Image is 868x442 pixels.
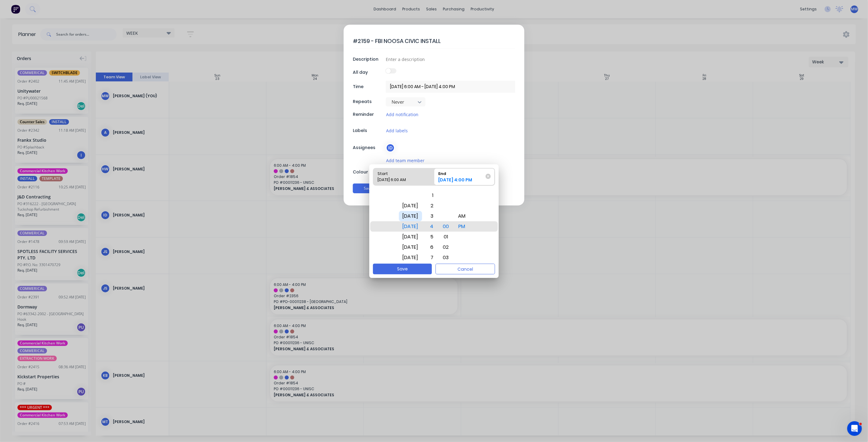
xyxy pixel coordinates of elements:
[439,232,453,242] div: 01
[424,221,437,232] div: 4
[375,168,426,177] div: Start
[423,189,438,264] div: Hour
[455,211,469,221] div: AM
[439,252,453,263] div: 03
[386,127,408,134] button: Add labels
[847,421,862,436] iframe: Intercom live chat
[455,221,469,232] div: PM
[373,264,432,274] button: Save
[424,252,437,263] div: 7
[399,242,422,252] div: [DATE]
[438,189,454,264] div: Minute
[399,201,422,211] div: [DATE]
[436,177,487,185] div: [DATE] 4:00 PM
[399,211,422,221] div: [DATE]
[439,221,453,232] div: 00
[436,168,487,177] div: End
[353,144,384,151] div: Assignees
[424,201,437,211] div: 2
[386,157,425,164] button: Add team member
[424,211,437,221] div: 3
[386,111,419,118] button: Add notification
[353,184,383,193] button: Save
[424,232,437,242] div: 5
[353,127,384,134] div: Labels
[424,242,437,252] div: 6
[386,143,395,152] div: ID
[399,232,422,242] div: [DATE]
[399,252,422,263] div: [DATE]
[439,242,453,252] div: 02
[398,189,423,264] div: Date
[375,177,426,185] div: [DATE] 6:00 AM
[353,84,384,90] div: Time
[353,56,384,62] div: Description
[424,190,437,201] div: 1
[353,69,384,76] div: All day
[386,55,515,64] input: Enter a description
[353,169,384,175] div: Colour
[353,34,515,48] textarea: #2159 - FBI NOOSA CIVIC INSTALL
[399,221,422,232] div: [DATE]
[436,264,495,274] button: Cancel
[353,98,384,105] div: Repeats
[353,111,384,118] div: Reminder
